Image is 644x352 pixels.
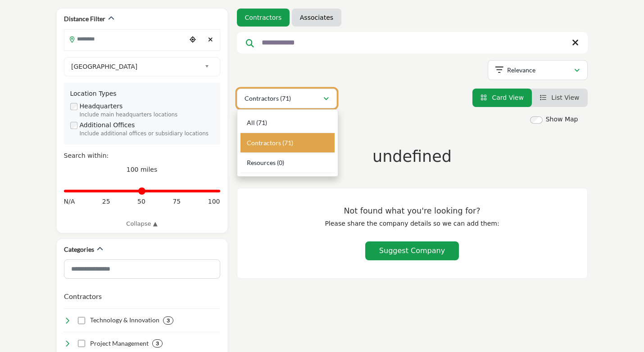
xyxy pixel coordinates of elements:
[300,13,333,22] a: Associates
[70,89,214,98] div: Location Types
[247,139,281,147] span: Contractors
[365,241,459,260] button: Suggest Company
[551,94,579,101] span: List View
[277,159,284,166] b: (0)
[237,109,338,177] div: Contractors (71)
[237,89,337,108] button: Contractors (71)
[80,130,214,138] div: Include additional offices or subsidiary locations
[64,30,186,48] input: Search Location
[80,102,123,111] label: Headquarters
[64,245,94,254] h2: Categories
[208,197,220,206] span: 100
[546,115,578,124] label: Show Map
[64,151,220,160] div: Search within:
[255,206,569,216] h3: Not found what you're looking for?
[488,60,588,80] button: Relevance
[237,32,588,53] input: Search Keyword
[64,14,105,23] h2: Distance Filter
[80,111,214,119] div: Include main headquarters locations
[245,94,291,103] p: Contractors (71)
[64,291,102,302] button: Contractors
[247,119,255,126] span: All
[71,61,201,72] span: [GEOGRAPHIC_DATA]
[64,259,220,279] input: Search Category
[102,197,110,206] span: 25
[156,340,159,347] b: 3
[237,147,588,166] h1: undefined
[481,94,524,101] a: View Card
[90,316,159,325] h4: Technology & Innovation: Leveraging cutting-edge tools, systems, and processes to optimize effici...
[204,30,218,49] div: Clear search location
[532,89,588,107] li: List View
[186,30,200,49] div: Choose your current location
[472,89,532,107] li: Card View
[540,94,580,101] a: View List
[64,219,220,228] a: Collapse ▲
[492,94,523,101] span: Card View
[247,159,276,166] span: Resources
[172,197,181,206] span: 75
[245,13,282,22] a: Contractors
[78,340,85,347] input: Select Project Management checkbox
[64,197,75,206] span: N/A
[127,166,158,173] span: 100 miles
[507,66,535,75] p: Relevance
[282,139,293,147] b: (71)
[325,220,499,227] span: Please share the company details so we can add them:
[137,197,145,206] span: 50
[90,339,149,348] h4: Project Management: Effective planning, coordination, and oversight to deliver projects on time, ...
[256,119,267,126] b: (71)
[78,317,85,324] input: Select Technology & Innovation checkbox
[379,246,445,255] span: Suggest Company
[152,339,163,348] div: 3 Results For Project Management
[163,316,173,325] div: 3 Results For Technology & Innovation
[167,317,170,324] b: 3
[80,120,135,130] label: Additional Offices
